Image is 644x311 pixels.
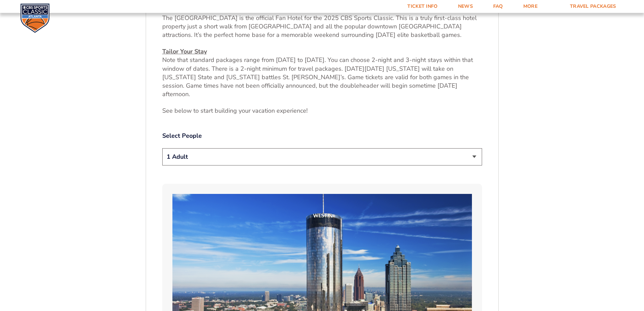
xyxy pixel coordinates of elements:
[162,132,482,140] label: Select People
[162,5,482,39] p: The [GEOGRAPHIC_DATA] is the official Fan Hotel for the 2025 CBS Sports Classic. This is a truly ...
[162,107,482,115] p: See below to start building your vacation experience!
[20,3,50,33] img: CBS Sports Classic
[162,47,207,55] u: Tailor Your Stay
[162,47,482,98] p: Note that standard packages range from [DATE] to [DATE]. You can choose 2-night and 3-night stays...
